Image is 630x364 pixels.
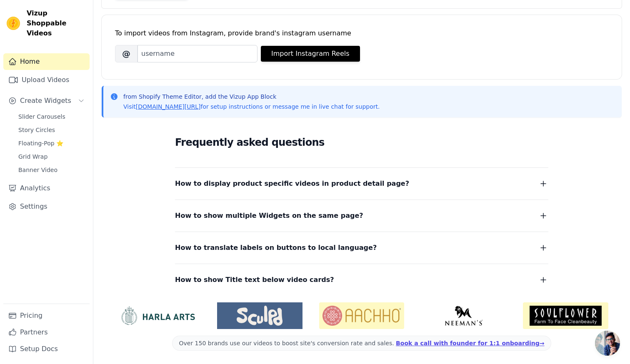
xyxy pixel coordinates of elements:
[13,151,90,162] a: Grid Wrap
[13,124,90,136] a: Story Circles
[136,103,201,110] a: [DOMAIN_NAME][URL]
[175,274,548,286] button: How to show Title text below video cards?
[421,306,506,326] img: Neeman's
[115,306,200,326] img: HarlaArts
[261,46,360,62] button: Import Instagram Reels
[18,139,63,147] span: Floating-Pop ⭐
[175,178,409,189] span: How to display product specific videos in product detail page?
[18,152,47,161] span: Grid Wrap
[396,340,544,347] a: Book a call with founder for 1:1 onboarding
[123,92,380,101] p: from Shopify Theme Editor, add the Vizup App Block
[175,210,363,222] span: How to show multiple Widgets on the same page?
[3,53,90,70] a: Home
[175,242,548,254] button: How to translate labels on buttons to local language?
[13,111,90,122] a: Slider Carousels
[7,17,20,30] img: Vizup
[3,341,90,357] a: Setup Docs
[18,112,65,121] span: Slider Carousels
[115,45,137,62] span: @
[3,198,90,215] a: Settings
[3,324,90,341] a: Partners
[175,274,334,286] span: How to show Title text below video cards?
[3,72,90,88] a: Upload Videos
[20,96,71,106] span: Create Widgets
[175,210,548,222] button: How to show multiple Widgets on the same page?
[3,92,90,109] button: Create Widgets
[175,242,377,254] span: How to translate labels on buttons to local language?
[523,302,608,329] img: Soulflower
[27,8,86,38] span: Vizup Shoppable Videos
[137,45,257,62] input: username
[3,307,90,324] a: Pricing
[595,331,620,356] a: 开放式聊天
[18,126,55,134] span: Story Circles
[217,306,302,326] img: Sculpd US
[18,166,57,174] span: Banner Video
[115,28,608,38] div: To import videos from Instagram, provide brand's instagram username
[319,302,405,329] img: Aachho
[175,178,548,189] button: How to display product specific videos in product detail page?
[13,164,90,176] a: Banner Video
[3,180,90,197] a: Analytics
[13,137,90,149] a: Floating-Pop ⭐
[175,134,548,151] h2: Frequently asked questions
[123,102,380,111] p: Visit for setup instructions or message me in live chat for support.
